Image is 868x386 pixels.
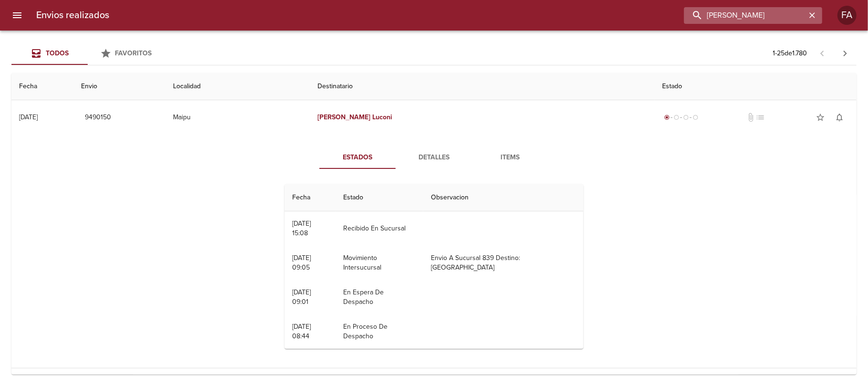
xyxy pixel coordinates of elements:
div: [DATE] 09:01 [292,288,311,306]
th: Fecha [11,73,73,100]
td: En Proceso De Despacho [336,314,423,349]
p: 1 - 25 de 1.780 [773,49,807,58]
div: [DATE] 15:08 [292,219,311,237]
div: [DATE] [19,113,38,121]
em: [PERSON_NAME] [317,113,370,121]
td: Envio A Sucursal 839 Destino: [GEOGRAPHIC_DATA] [423,246,583,280]
th: Estado [654,73,857,100]
div: [DATE] 09:05 [292,254,311,271]
span: Estados [325,152,390,164]
span: Detalles [401,152,466,164]
td: Recibido En Sucursal [336,211,423,246]
span: No tiene pedido asociado [756,113,765,122]
button: menu [6,4,29,27]
h6: Envios realizados [36,8,109,23]
em: Luconi [372,113,392,121]
span: Items [478,152,542,164]
span: notifications_none [835,113,844,122]
td: Maipu [165,100,310,135]
table: Tabla de seguimiento [285,184,583,349]
span: star_border [816,113,825,122]
span: radio_button_unchecked [683,115,689,120]
th: Destinatario [310,73,654,100]
div: Generado [662,113,700,122]
th: Estado [336,184,423,211]
span: No tiene documentos adjuntos [746,113,756,122]
td: En Espera De Despacho [336,280,423,314]
div: Abrir información de usuario [837,6,857,25]
th: Observacion [423,184,583,211]
div: Tabs detalle de guia [319,146,548,169]
th: Envio [73,73,166,100]
span: Pagina siguiente [834,42,857,65]
button: 9490150 [81,109,115,126]
div: FA [837,6,857,25]
button: Activar notificaciones [830,108,849,127]
div: Tabs Envios [11,42,164,65]
div: [DATE] 08:44 [292,323,311,340]
span: radio_button_unchecked [674,115,679,120]
th: Localidad [165,73,310,100]
span: radio_button_checked [664,115,670,120]
button: Agregar a favoritos [811,108,830,127]
span: Todos [46,49,69,57]
span: 9490150 [85,112,111,124]
td: Movimiento Intersucursal [336,246,423,280]
span: Favoritos [115,49,152,57]
span: radio_button_unchecked [693,115,698,120]
th: Fecha [285,184,336,211]
input: buscar [684,7,806,24]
